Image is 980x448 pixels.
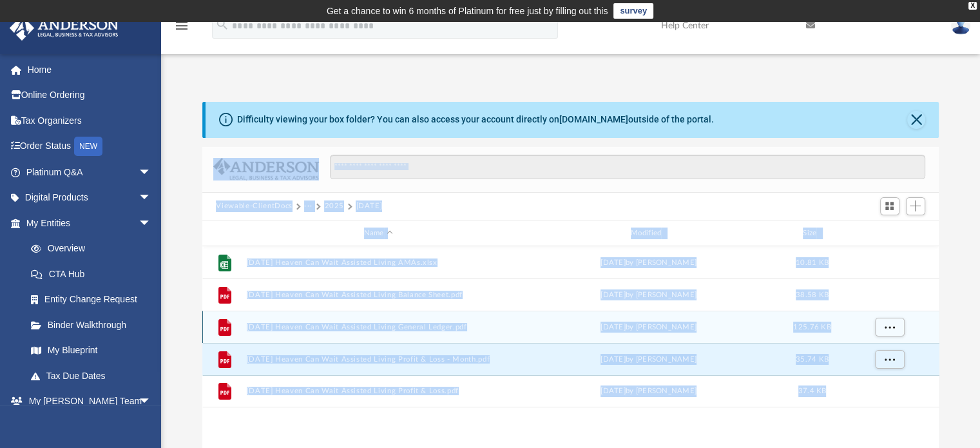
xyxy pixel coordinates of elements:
[516,386,780,398] div: [DATE] by [PERSON_NAME]
[795,356,828,363] span: 35.74 KB
[18,236,171,262] a: Overview
[795,291,828,298] span: 38.58 KB
[139,159,164,186] span: arrow_drop_down
[6,15,122,41] img: Anderson Advisors Platinum Portal
[246,323,510,331] button: [DATE] Heaven Can Wait Assisted Living General Ledger.pdf
[9,389,164,414] a: My [PERSON_NAME] Teamarrow_drop_down
[516,228,781,239] div: Modified
[246,355,510,364] button: [DATE] Heaven Can Wait Assisted Living Profit & Loss - Month.pdf
[207,228,240,239] div: id
[327,3,608,19] div: Get a chance to win 6 months of Platinum for free just by filling out this
[139,210,164,237] span: arrow_drop_down
[843,228,934,239] div: id
[516,289,780,301] div: [DATE] by [PERSON_NAME]
[9,185,171,211] a: Digital Productsarrow_drop_down
[968,2,977,10] div: close
[786,228,838,239] div: Size
[613,3,653,19] a: survey
[9,159,171,185] a: Platinum Q&Aarrow_drop_down
[174,24,189,34] a: menu
[304,200,312,212] button: ···
[174,18,189,34] i: menu
[516,257,780,269] div: [DATE] by [PERSON_NAME]
[18,338,164,364] a: My Blueprint
[237,113,714,126] div: Difficulty viewing your box folder? You can also access your account directly on outside of the p...
[798,388,826,395] span: 37.4 KB
[74,137,102,156] div: NEW
[951,16,970,35] img: User Pic
[246,258,510,267] button: [DATE] Heaven Can Wait Assisted Living AMAs.xlsx
[246,291,510,299] button: [DATE] Heaven Can Wait Assisted Living Balance Sheet.pdf
[215,17,229,32] i: search
[793,324,831,331] span: 125.76 KB
[330,155,925,179] input: Search files and folders
[516,354,780,365] div: [DATE] by [PERSON_NAME]
[9,133,171,160] a: Order StatusNEW
[795,259,828,266] span: 10.81 KB
[246,387,510,396] button: [DATE] Heaven Can Wait Assisted Living Profit & Loss.pdf
[880,197,899,215] button: Switch to Grid View
[9,57,171,83] a: Home
[216,200,292,212] button: Viewable-ClientDocs
[18,363,171,389] a: Tax Due Dates
[9,108,171,133] a: Tax Organizers
[18,261,171,287] a: CTA Hub
[906,197,925,215] button: Add
[356,200,382,212] button: [DATE]
[907,111,925,129] button: Close
[18,312,171,338] a: Binder Walkthrough
[18,287,171,313] a: Entity Change Request
[874,350,904,369] button: More options
[559,114,628,124] a: [DOMAIN_NAME]
[324,200,344,212] button: 2025
[516,322,780,333] div: [DATE] by [PERSON_NAME]
[9,210,171,236] a: My Entitiesarrow_drop_down
[9,83,171,108] a: Online Ordering
[139,389,164,415] span: arrow_drop_down
[245,228,510,239] div: Name
[874,318,904,337] button: More options
[139,185,164,211] span: arrow_drop_down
